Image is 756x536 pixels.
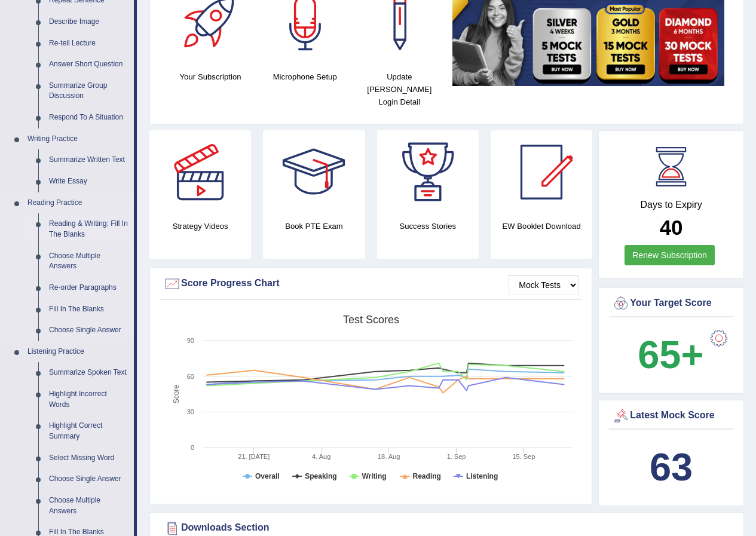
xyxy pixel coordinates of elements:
[44,415,134,447] a: Highlight Correct Summary
[625,245,715,265] a: Renew Subscription
[187,373,194,380] text: 60
[650,445,693,489] b: 63
[312,453,330,460] tspan: 4. Aug
[638,333,703,376] b: 65+
[612,200,730,210] h4: Days to Expiry
[263,220,365,232] h4: Book PTE Exam
[612,407,730,425] div: Latest Mock Score
[187,337,194,344] text: 90
[163,275,579,293] div: Score Progress Chart
[44,75,134,107] a: Summarize Group Discussion
[255,472,280,480] tspan: Overall
[22,341,134,363] a: Listening Practice
[44,320,134,341] a: Choose Single Answer
[44,246,134,277] a: Choose Multiple Answers
[44,107,134,128] a: Respond To A Situation
[44,171,134,192] a: Write Essay
[44,448,134,469] a: Select Missing Word
[264,71,346,83] h4: Microphone Setup
[358,71,440,108] h4: Update [PERSON_NAME] Login Detail
[191,444,194,451] text: 0
[377,220,479,232] h4: Success Stories
[238,453,270,460] tspan: 21. [DATE]
[44,33,134,54] a: Re-tell Lecture
[187,408,194,415] text: 30
[22,128,134,150] a: Writing Practice
[612,295,730,313] div: Your Target Score
[362,472,386,480] tspan: Writing
[305,472,336,480] tspan: Speaking
[44,54,134,75] a: Answer Short Question
[447,453,466,460] tspan: 1. Sep
[44,468,134,490] a: Choose Single Answer
[44,299,134,320] a: Fill In The Blanks
[44,362,134,384] a: Summarize Spoken Text
[149,220,251,232] h4: Strategy Videos
[44,149,134,171] a: Summarize Written Text
[466,472,498,480] tspan: Listening
[413,472,441,480] tspan: Reading
[44,490,134,522] a: Choose Multiple Answers
[660,216,683,239] b: 40
[44,11,134,33] a: Describe Image
[513,453,535,460] tspan: 15. Sep
[378,453,400,460] tspan: 18. Aug
[44,277,134,299] a: Re-order Paragraphs
[169,71,252,83] h4: Your Subscription
[44,384,134,415] a: Highlight Incorrect Words
[491,220,592,232] h4: EW Booklet Download
[22,192,134,214] a: Reading Practice
[44,213,134,245] a: Reading & Writing: Fill In The Blanks
[343,314,399,326] tspan: Test scores
[172,385,180,404] tspan: Score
